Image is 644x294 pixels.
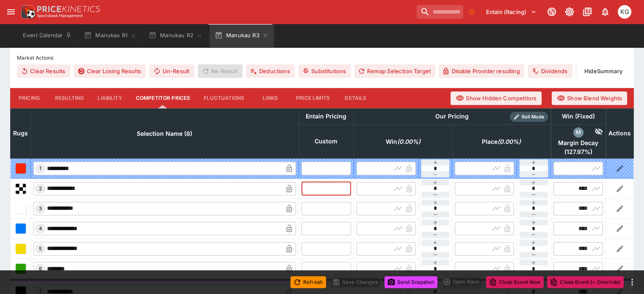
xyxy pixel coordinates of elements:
button: Resulting [48,88,91,108]
button: Show Blend Weights [552,91,627,105]
button: Clear Losing Results [74,64,146,78]
input: search [417,5,463,19]
button: Notifications [597,4,613,19]
div: split button [441,276,483,288]
span: Re-Result [198,64,242,78]
th: Win (Fixed) [551,108,606,124]
div: Our Pricing [432,111,472,122]
span: 6 [37,266,44,272]
button: Connected to PK [544,4,559,19]
em: ( 0.00 %) [397,137,420,147]
button: Show Hidden Competitors [451,91,542,105]
button: Manukau R2 [144,24,208,47]
label: Market Actions [17,52,627,64]
button: Links [251,88,289,108]
button: Pricing [10,88,48,108]
button: open drawer [3,4,19,19]
div: Show/hide Price Roll mode configuration. [510,112,548,122]
span: Selection Name (8) [127,129,202,139]
img: PriceKinetics [37,6,100,12]
th: Actions [606,108,634,158]
button: Dividends [528,64,572,78]
div: margin_decay [573,127,583,137]
span: Place(0.00%) [473,137,530,147]
button: Kevin Gutschlag [615,3,634,21]
button: Send Snapshot [384,276,437,288]
button: Disable Provider resulting [439,64,525,78]
span: Win(0.00%) [376,137,430,147]
th: Custom [299,124,354,158]
span: Roll Mode [518,113,548,121]
button: more [627,277,637,287]
button: Close Event Now [486,276,544,288]
button: Toggle light/dark mode [562,4,577,19]
button: Event Calendar [18,24,77,47]
span: 1 [38,165,43,171]
button: Remap Selection Target [354,64,435,78]
img: Sportsbook Management [37,14,83,18]
button: Price Limits [289,88,337,108]
button: HideSummary [580,64,627,78]
button: Documentation [580,4,595,19]
div: Hide Competitor [583,127,603,137]
span: 5 [37,246,44,252]
button: Close Event (+ Override) [547,276,624,288]
button: Fluctuations [197,88,251,108]
img: PriceKinetics Logo [19,3,36,20]
button: Manukau R1 [79,24,142,47]
button: Manukau R3 [210,24,274,47]
button: Liability [91,88,129,108]
div: Kevin Gutschlag [618,5,631,19]
button: Refresh [290,276,326,288]
span: Margin Decay [553,139,603,147]
th: Rugs [11,108,31,158]
span: 2 [37,186,44,192]
em: ( 0.00 %) [498,137,521,147]
span: ( 127.97 %) [553,148,603,156]
button: Clear Results [17,64,70,78]
button: Deductions [246,64,295,78]
button: Competitor Prices [129,88,197,108]
button: No Bookmarks [465,5,478,19]
th: Entain Pricing [299,108,354,124]
button: Details [337,88,375,108]
button: Select Tenant [481,5,542,19]
button: Un-Result [149,64,194,78]
span: 4 [37,225,44,231]
span: 3 [37,206,44,212]
button: Substitutions [298,64,351,78]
